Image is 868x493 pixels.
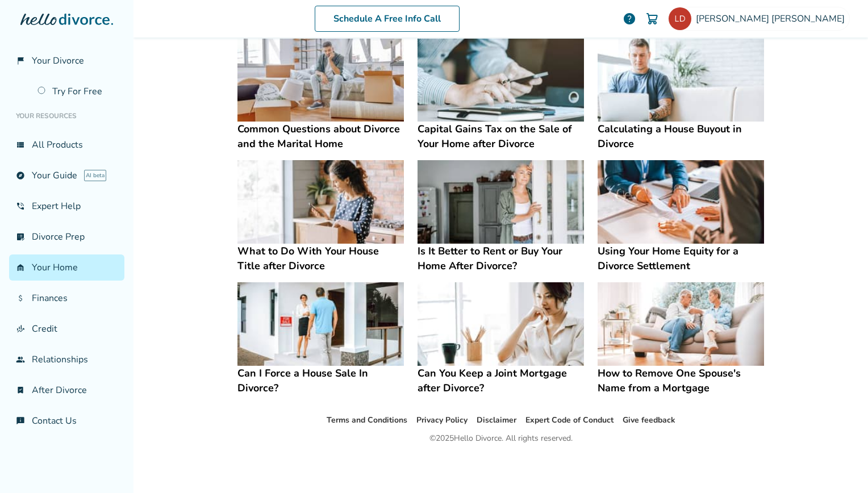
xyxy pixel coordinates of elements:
[9,105,124,127] li: Your Resources
[9,162,124,189] a: exploreYour GuideAI beta
[811,438,868,493] iframe: Chat Widget
[16,56,25,65] span: flag_2
[16,355,25,364] span: group
[623,413,675,427] li: Give feedback
[315,6,460,32] a: Schedule A Free Info Call
[645,12,659,26] img: Cart
[16,416,25,425] span: chat_info
[598,282,764,366] img: How to Remove One Spouse's Name from a Mortgage
[598,366,764,395] h4: How to Remove One Spouse's Name from a Mortgage
[669,7,691,30] img: lesliejdhome@gmail.com
[237,122,404,151] h4: Common Questions about Divorce and the Marital Home
[16,386,25,395] span: bookmark_check
[598,39,764,152] a: Calculating a House Buyout in DivorceCalculating a House Buyout in Divorce
[16,171,25,180] span: explore
[237,244,404,273] h4: What to Do With Your House Title after Divorce
[237,282,404,366] img: Can I Force a House Sale In Divorce?
[598,244,764,273] h4: Using Your Home Equity for a Divorce Settlement
[16,324,25,333] span: finance_mode
[9,254,124,281] a: garage_homeYour Home
[237,160,404,273] a: What to Do With Your House Title after DivorceWhat to Do With Your House Title after Divorce
[696,12,849,25] span: [PERSON_NAME] [PERSON_NAME]
[9,346,124,373] a: groupRelationships
[9,132,124,158] a: view_listAll Products
[598,122,764,151] h4: Calculating a House Buyout in Divorce
[16,294,25,303] span: attach_money
[237,366,404,395] h4: Can I Force a House Sale In Divorce?
[237,160,404,244] img: What to Do With Your House Title after Divorce
[418,39,584,152] a: Capital Gains Tax on the Sale of Your Home after DivorceCapital Gains Tax on the Sale of Your Hom...
[598,282,764,395] a: How to Remove One Spouse's Name from a MortgageHow to Remove One Spouse's Name from a Mortgage
[418,122,584,151] h4: Capital Gains Tax on the Sale of Your Home after Divorce
[9,377,124,403] a: bookmark_checkAfter Divorce
[16,140,25,149] span: view_list
[418,282,584,366] img: Can You Keep a Joint Mortgage after Divorce?
[416,415,468,425] a: Privacy Policy
[32,55,84,67] span: Your Divorce
[84,170,106,181] span: AI beta
[418,366,584,395] h4: Can You Keep a Joint Mortgage after Divorce?
[525,415,614,425] a: Expert Code of Conduct
[477,413,516,427] li: Disclaimer
[9,48,124,74] a: flag_2Your Divorce
[237,39,404,152] a: Common Questions about Divorce and the Marital HomeCommon Questions about Divorce and the Marital...
[9,224,124,250] a: list_alt_checkDivorce Prep
[429,432,573,445] div: © 2025 Hello Divorce. All rights reserved.
[9,285,124,311] a: attach_moneyFinances
[31,78,124,105] a: Try For Free
[237,39,404,122] img: Common Questions about Divorce and the Marital Home
[598,160,764,244] img: Using Your Home Equity for a Divorce Settlement
[623,12,636,26] a: help
[9,193,124,219] a: phone_in_talkExpert Help
[598,39,764,122] img: Calculating a House Buyout in Divorce
[237,282,404,395] a: Can I Force a House Sale In Divorce?Can I Force a House Sale In Divorce?
[16,202,25,211] span: phone_in_talk
[9,408,124,434] a: chat_infoContact Us
[16,232,25,241] span: list_alt_check
[418,160,584,273] a: Is It Better to Rent or Buy Your Home After Divorce?Is It Better to Rent or Buy Your Home After D...
[598,160,764,273] a: Using Your Home Equity for a Divorce SettlementUsing Your Home Equity for a Divorce Settlement
[418,160,584,244] img: Is It Better to Rent or Buy Your Home After Divorce?
[418,282,584,395] a: Can You Keep a Joint Mortgage after Divorce?Can You Keep a Joint Mortgage after Divorce?
[418,39,584,122] img: Capital Gains Tax on the Sale of Your Home after Divorce
[327,415,407,425] a: Terms and Conditions
[418,244,584,273] h4: Is It Better to Rent or Buy Your Home After Divorce?
[9,316,124,342] a: finance_modeCredit
[16,263,25,272] span: garage_home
